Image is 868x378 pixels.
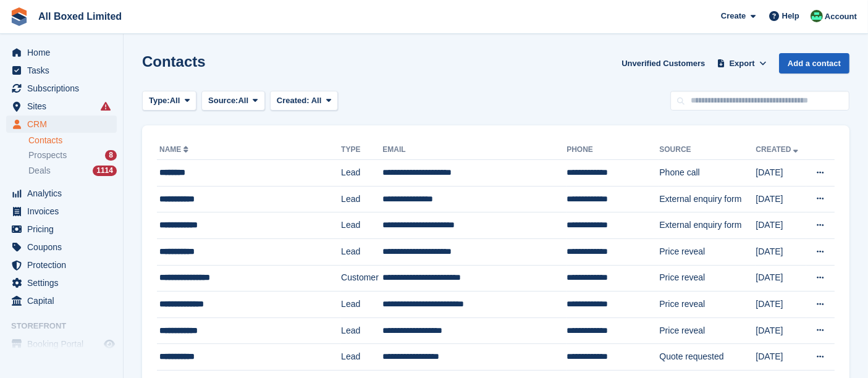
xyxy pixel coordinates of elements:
[341,238,382,265] td: Lead
[756,145,801,154] a: Created
[567,140,659,160] th: Phone
[811,10,823,22] img: Enquiries
[659,160,756,187] td: Phone call
[27,238,101,256] span: Coupons
[27,274,101,292] span: Settings
[6,98,117,115] a: menu
[142,53,206,70] h1: Contacts
[10,7,28,26] img: stora-icon-8386f47178a22dfd0bd8f6a31ec36ba5ce8667c1dd55bd0f319d3a0aa187defe.svg
[659,186,756,212] td: External enquiry form
[341,265,382,292] td: Customer
[28,149,117,162] a: Prospects 8
[6,185,117,202] a: menu
[93,166,117,176] div: 1114
[756,212,806,239] td: [DATE]
[756,344,806,371] td: [DATE]
[27,256,101,274] span: Protection
[617,53,710,73] a: Unverified Customers
[28,135,117,146] a: Contacts
[782,10,799,22] span: Help
[6,274,117,292] a: menu
[6,335,117,353] a: menu
[341,140,382,160] th: Type
[27,80,101,97] span: Subscriptions
[756,160,806,187] td: [DATE]
[142,91,196,111] button: Type: All
[101,101,111,111] i: Smart entry sync failures have occurred
[715,53,769,73] button: Export
[6,256,117,274] a: menu
[102,337,117,351] a: Preview store
[105,150,117,161] div: 8
[27,335,101,353] span: Booking Portal
[170,94,180,107] span: All
[659,344,756,371] td: Quote requested
[6,62,117,79] a: menu
[27,220,101,238] span: Pricing
[27,98,101,115] span: Sites
[659,265,756,292] td: Price reveal
[756,317,806,344] td: [DATE]
[341,344,382,371] td: Lead
[27,292,101,309] span: Capital
[825,10,857,23] span: Account
[659,292,756,318] td: Price reveal
[208,94,238,107] span: Source:
[730,57,755,70] span: Export
[756,186,806,212] td: [DATE]
[6,203,117,220] a: menu
[27,185,101,202] span: Analytics
[28,164,117,177] a: Deals 1114
[659,317,756,344] td: Price reveal
[341,160,382,187] td: Lead
[159,145,191,154] a: Name
[341,317,382,344] td: Lead
[11,320,123,332] span: Storefront
[6,292,117,309] a: menu
[6,80,117,97] a: menu
[6,238,117,256] a: menu
[149,94,170,107] span: Type:
[659,238,756,265] td: Price reveal
[238,94,249,107] span: All
[277,96,310,105] span: Created:
[201,91,265,111] button: Source: All
[341,186,382,212] td: Lead
[270,91,338,111] button: Created: All
[6,44,117,61] a: menu
[27,44,101,61] span: Home
[659,140,756,160] th: Source
[341,212,382,239] td: Lead
[779,53,849,73] a: Add a contact
[27,203,101,220] span: Invoices
[6,115,117,133] a: menu
[33,6,127,27] a: All Boxed Limited
[756,292,806,318] td: [DATE]
[28,165,51,177] span: Deals
[6,220,117,238] a: menu
[27,62,101,79] span: Tasks
[721,10,746,22] span: Create
[659,212,756,239] td: External enquiry form
[27,115,101,133] span: CRM
[756,265,806,292] td: [DATE]
[28,149,67,161] span: Prospects
[382,140,567,160] th: Email
[341,292,382,318] td: Lead
[311,96,322,105] span: All
[756,238,806,265] td: [DATE]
